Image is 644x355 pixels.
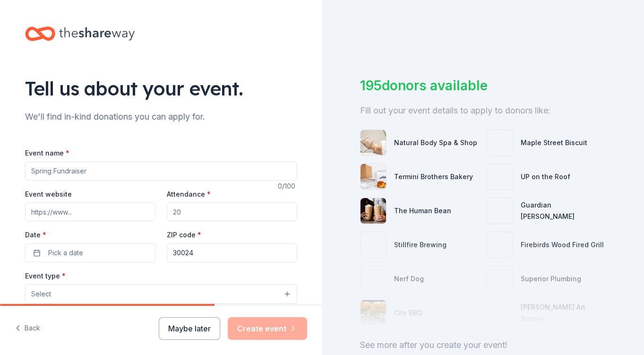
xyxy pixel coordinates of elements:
[25,271,66,281] label: Event type
[159,317,220,340] button: Maybe later
[15,319,40,338] button: Back
[25,243,155,262] button: Pick a date
[361,130,386,156] img: photo for Natural Body Spa & Shop
[278,181,297,192] div: 0 /100
[361,198,386,224] img: photo for The Human Bean
[31,288,51,300] span: Select
[167,230,201,240] label: ZIP code
[521,171,570,182] div: UP on the Roof
[487,164,513,190] img: photo for UP on the Roof
[25,230,155,240] label: Date
[25,162,297,181] input: Spring Fundraiser
[394,171,473,182] div: Termini Brothers Bakery
[394,205,451,216] div: The Human Bean
[167,243,297,262] input: 12345 (U.S. only)
[360,338,607,353] div: See more after you create your event!
[360,103,607,118] div: Fill out your event details to apply to donors like:
[25,284,297,304] button: Select
[361,164,386,190] img: photo for Termini Brothers Bakery
[25,75,297,102] div: Tell us about your event.
[521,137,587,148] div: Maple Street Biscuit
[487,130,513,156] img: photo for Maple Street Biscuit
[48,247,83,259] span: Pick a date
[25,190,72,199] label: Event website
[25,148,69,158] label: Event name
[167,202,297,221] input: 20
[360,76,607,95] div: 195 donors available
[394,137,477,148] div: Natural Body Spa & Shop
[25,202,155,221] input: https://www...
[487,198,513,224] img: photo for Guardian Angel Device
[167,190,211,199] label: Attendance
[521,199,606,222] div: Guardian [PERSON_NAME]
[25,109,297,124] div: We'll find in-kind donations you can apply for.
